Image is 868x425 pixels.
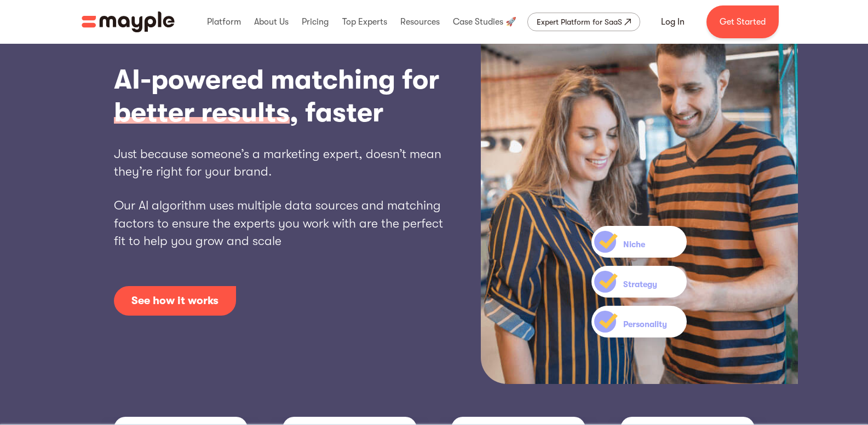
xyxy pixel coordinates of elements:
[527,13,640,31] a: Expert Platform for SaaS
[340,4,390,39] div: Top Experts
[706,5,779,38] a: Get Started
[299,4,331,39] div: Pricing
[114,63,448,129] h1: AI-powered matching for , faster
[114,286,236,316] a: open lightbox
[131,294,219,307] div: See how it works
[251,4,291,39] div: About Us
[114,145,448,181] h2: Just because someone’s a marketing expert, doesn’t mean they’re right for your brand.
[114,96,290,130] span: better results
[623,240,645,249] h3: Niche
[648,9,698,35] a: Log In
[114,197,448,250] h2: Our AI algorithm uses multiple data sources and matching factors to ensure the experts you work w...
[537,15,622,28] div: Expert Platform for SaaS
[623,280,657,289] h3: Strategy
[82,11,175,32] a: home
[82,11,175,32] img: Mayple logo
[623,319,667,329] h3: Personality
[204,4,244,39] div: Platform
[398,4,442,39] div: Resources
